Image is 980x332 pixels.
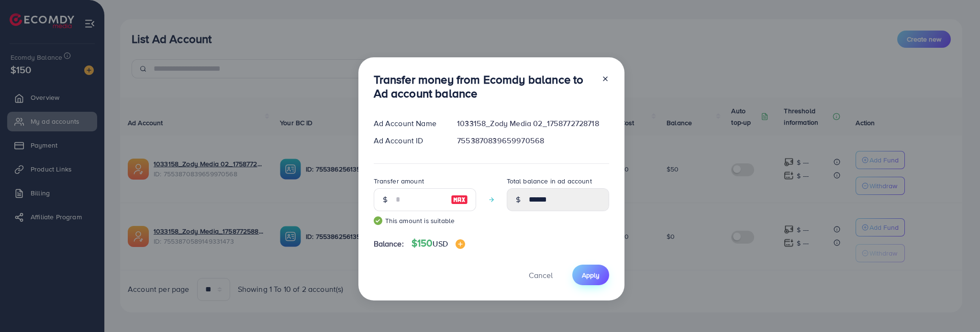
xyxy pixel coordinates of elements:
div: Ad Account ID [366,135,450,146]
div: Ad Account Name [366,118,450,129]
div: 1033158_Zody Media 02_1758772728718 [449,118,616,129]
div: 7553870839659970568 [449,135,616,146]
img: image [456,239,465,249]
button: Apply [572,265,609,285]
h3: Transfer money from Ecomdy balance to Ad account balance [374,73,594,100]
label: Transfer amount [374,176,424,186]
label: Total balance in ad account [507,176,592,186]
span: Balance: [374,238,404,249]
small: This amount is suitable [374,216,476,225]
iframe: Chat [939,289,973,325]
img: guide [374,216,382,225]
span: USD [433,238,447,249]
span: Apply [582,270,600,280]
img: image [451,194,468,205]
span: Cancel [529,270,553,280]
h4: $150 [412,237,465,249]
button: Cancel [517,265,565,285]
